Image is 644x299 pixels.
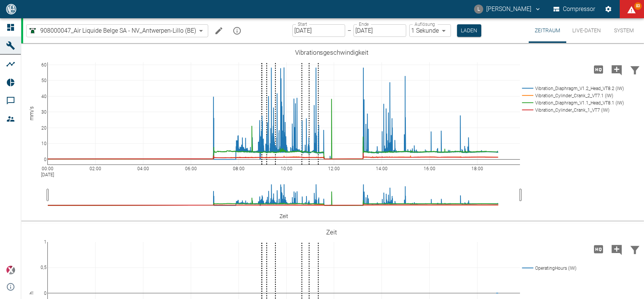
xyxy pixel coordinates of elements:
button: Compressor [552,2,597,16]
img: Xplore Logo [6,266,15,275]
button: Einstellungen [602,2,615,16]
span: 83 [634,2,642,10]
button: Daten filtern [626,239,644,259]
input: DD.MM.YYYY [353,24,406,37]
span: Hohe Auflösung [589,65,608,73]
button: mission info [229,23,245,38]
p: – [347,26,351,35]
label: Auflösung [415,21,435,27]
button: Machine bearbeiten [211,23,226,38]
button: System [607,18,641,43]
button: Kommentar hinzufügen [608,60,626,79]
div: L [474,5,483,14]
a: 908000047_Air Liquide Belge SA - NV_Antwerpen-Lillo (BE) [28,26,196,35]
button: Laden [457,24,481,37]
img: logo [5,4,17,14]
button: Kommentar hinzufügen [608,239,626,259]
label: Ende [359,21,369,27]
div: 1 Sekunde [409,24,451,37]
button: Daten filtern [626,60,644,79]
input: DD.MM.YYYY [292,24,345,37]
button: Live-Daten [566,18,607,43]
button: luca.corigliano@neuman-esser.com [473,2,542,16]
span: Hohe Auflösung [589,245,608,252]
span: 908000047_Air Liquide Belge SA - NV_Antwerpen-Lillo (BE) [40,26,196,35]
button: Zeitraum [529,18,566,43]
label: Start [298,21,307,27]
